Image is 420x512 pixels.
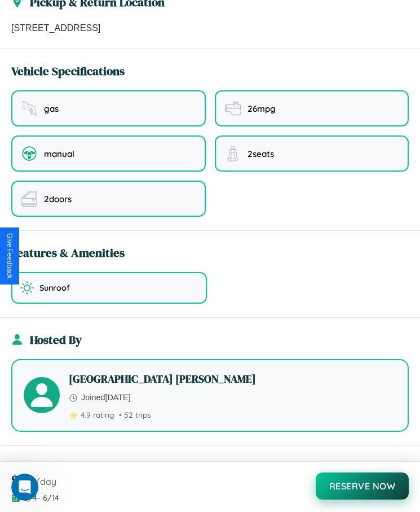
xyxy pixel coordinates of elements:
span: manual [44,148,74,159]
p: Joined [DATE] [69,391,396,405]
span: Sunroof [39,283,70,293]
button: Upload attachment [157,361,166,370]
div: Fin says… [9,103,216,152]
div: How can I help?Fin • Just now [9,103,90,128]
span: 2 doors [44,194,72,204]
h4: [GEOGRAPHIC_DATA] [PERSON_NAME] [69,371,396,386]
span: 26 mpg [247,103,276,114]
h3: Features & Amenities [11,244,125,261]
h3: Vehicle Specifications [11,63,125,79]
span: ⭐ 4.9 rating [69,410,114,419]
button: Start recording [175,361,184,370]
h3: Hosted By [30,331,82,348]
span: gas [44,103,59,114]
div: Hi there! You're speaking with Fin AI Agent. I'm well trained and ready to assist you [DATE] but ... [9,44,185,102]
div: How can I help? [18,110,81,121]
button: Reserve Now [316,472,409,500]
p: [STREET_ADDRESS] [11,21,409,35]
span: $ 30 [11,471,33,489]
button: go back [7,5,29,26]
p: The team can also help [55,14,140,25]
img: fuel type [21,100,37,116]
button: Send a message… [193,356,211,374]
iframe: Intercom live chat [11,474,38,501]
div: Hi there! You're speaking with Fin AI Agent. I'm well trained and ready to assist you [DATE] but ... [18,51,176,95]
button: Home [176,5,198,26]
div: Fin • Just now [18,130,65,137]
img: fuel efficiency [225,100,241,116]
span: 2 seats [247,148,274,159]
textarea: Ask a question… [10,352,216,379]
span: 6 / 4 - 6 / 14 [24,493,59,503]
div: Fin says… [9,44,216,103]
img: doors [21,191,37,207]
span: /day [35,476,56,487]
h1: Fin [55,6,68,14]
div: Give Feedback [6,233,14,279]
div: Close [198,5,218,25]
img: Profile image for Fin [32,6,50,24]
img: seating [225,146,241,161]
span: • 52 trips [119,410,151,419]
